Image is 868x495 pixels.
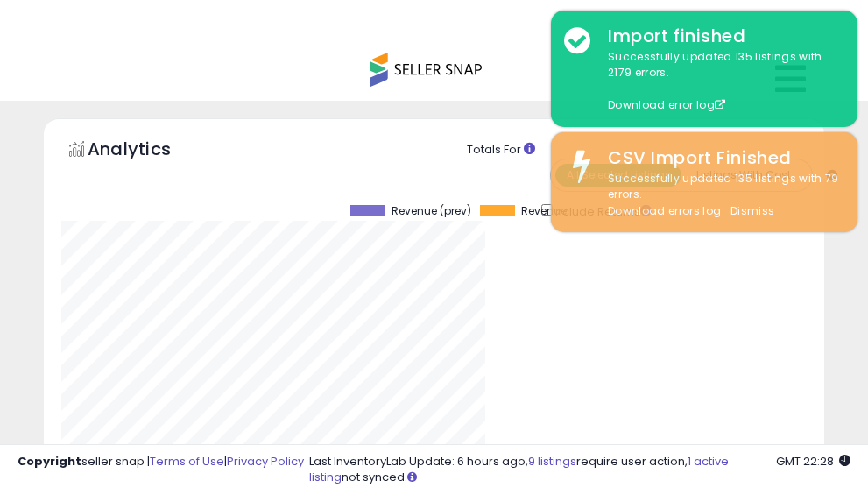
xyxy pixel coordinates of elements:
div: Successfully updated 135 listings with 2179 errors. [595,49,844,114]
a: 9 listings [528,453,576,470]
div: seller snap | | [18,454,304,470]
span: Revenue (prev) [392,205,471,217]
a: Download error log [608,97,725,112]
span: Revenue [521,205,567,217]
div: Last InventoryLab Update: 6 hours ago, require user action, not synced. [309,454,850,486]
div: Successfully updated 135 listings with 79 errors. [595,171,844,220]
a: 1 active listing [309,453,729,486]
a: Download errors log [608,203,721,218]
strong: Copyright [18,453,81,470]
a: Privacy Policy [227,453,304,470]
a: Terms of Use [150,453,224,470]
div: CSV Import Finished [595,145,844,171]
div: Totals For [467,142,861,159]
u: Dismiss [730,203,774,218]
h5: Analytics [88,137,205,166]
span: 2025-08-14 22:28 GMT [776,453,850,470]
